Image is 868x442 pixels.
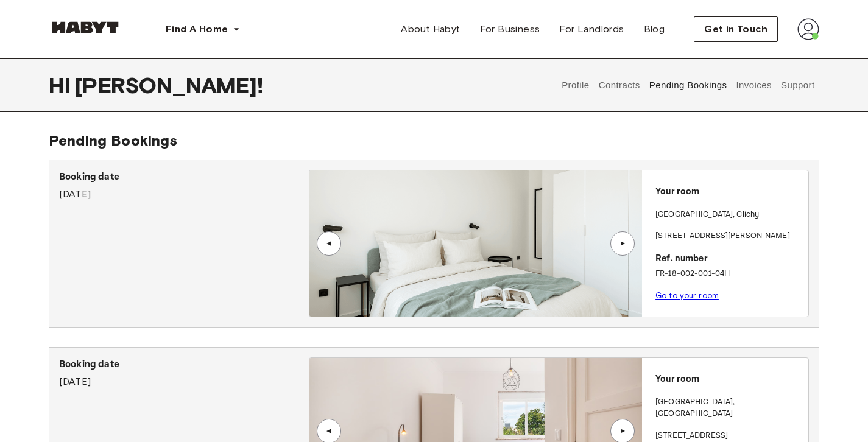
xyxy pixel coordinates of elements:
p: [STREET_ADDRESS][PERSON_NAME] [655,230,803,242]
a: Go to your room [655,291,719,300]
p: [GEOGRAPHIC_DATA] , [GEOGRAPHIC_DATA] [655,396,803,420]
p: Your room [655,185,803,199]
span: Hi [49,72,75,98]
p: [GEOGRAPHIC_DATA] , Clichy [655,209,759,221]
button: Profile [560,58,591,112]
a: For Landlords [549,17,633,41]
button: Find A Home [156,17,250,41]
button: Invoices [735,58,773,112]
a: About Habyt [391,17,470,41]
div: [DATE] [59,357,309,389]
div: ▲ [323,427,335,435]
p: Booking date [59,170,309,184]
span: Find A Home [166,22,228,37]
div: ▲ [616,240,629,247]
div: ▲ [323,240,335,247]
div: ▲ [616,427,629,435]
span: [PERSON_NAME] ! [75,72,263,98]
button: Contracts [597,58,641,112]
button: Support [779,58,816,112]
span: Get in Touch [704,22,767,37]
div: [DATE] [59,170,309,202]
span: For Business [480,22,540,37]
img: Habyt [49,21,122,33]
p: Booking date [59,357,309,372]
p: [STREET_ADDRESS] [655,430,803,442]
a: Blog [634,17,675,41]
button: Pending Bookings [647,58,729,112]
p: Ref. number [655,252,803,266]
span: For Landlords [559,22,624,37]
p: Your room [655,373,803,387]
div: user profile tabs [557,58,819,112]
span: About Habyt [401,22,460,37]
img: avatar [797,18,819,40]
p: FR-18-002-001-04H [655,268,803,280]
span: Blog [644,22,665,37]
a: For Business [470,17,550,41]
span: Pending Bookings [49,132,177,149]
img: Image of the room [309,170,642,317]
button: Get in Touch [694,16,778,42]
